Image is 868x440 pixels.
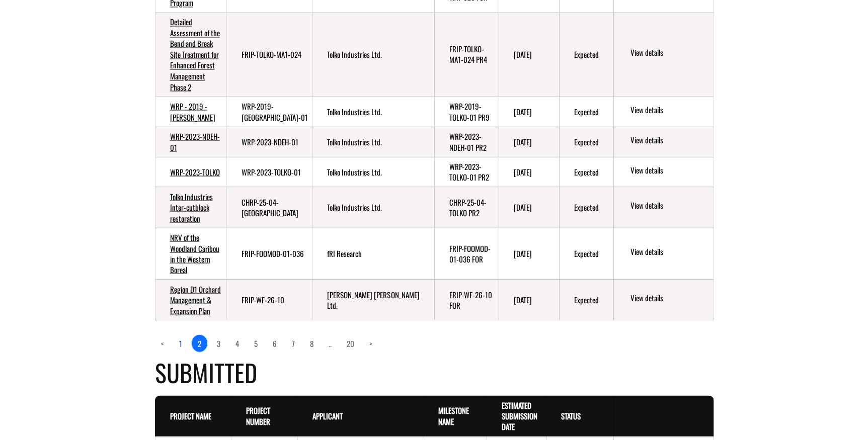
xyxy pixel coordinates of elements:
[170,100,215,122] a: WRP - 2019 - [PERSON_NAME]
[248,334,264,351] a: page 5
[312,187,434,227] td: Tolko Industries Ltd.
[170,283,221,316] a: Region D1 Orchard Management & Expansion Plan
[155,334,170,351] a: Previous page
[312,410,343,421] a: Applicant
[170,130,220,152] a: WRP-2023-NDEH-01
[630,47,709,59] a: View details
[559,97,614,127] td: Expected
[630,104,709,116] a: View details
[630,200,709,212] a: View details
[434,97,499,127] td: WRP-2019-TOLKO-01 PR9
[155,228,226,280] td: NRV of the Woodland Caribou in the Western Boreal
[514,294,532,305] time: [DATE]
[304,334,320,351] a: page 8
[499,279,559,320] td: 11/27/2025
[434,13,499,97] td: FRIP-TOLKO-MA1-024 PR4
[499,187,559,227] td: 10/30/2025
[211,334,226,351] a: page 3
[630,292,709,304] a: View details
[613,279,713,320] td: action menu
[499,228,559,280] td: 10/31/2025
[630,164,709,177] a: View details
[499,13,559,97] td: 10/30/2025
[312,157,434,187] td: Tolko Industries Ltd.
[561,410,581,421] a: Status
[514,106,532,117] time: [DATE]
[613,13,713,97] td: action menu
[312,127,434,157] td: Tolko Industries Ltd.
[613,97,713,127] td: action menu
[559,13,614,97] td: Expected
[246,404,270,426] a: Project Number
[613,228,713,280] td: action menu
[502,399,537,432] a: Estimated Submission Date
[514,136,532,147] time: [DATE]
[559,228,614,280] td: Expected
[155,127,226,157] td: WRP-2023-NDEH-01
[229,334,245,351] a: page 4
[191,334,208,352] a: 2
[226,127,312,157] td: WRP-2023-NDEH-01
[613,157,713,187] td: action menu
[499,97,559,127] td: 10/30/2025
[312,13,434,97] td: Tolko Industries Ltd.
[438,404,468,426] a: Milestone Name
[514,166,532,177] time: [DATE]
[559,279,614,320] td: Expected
[499,157,559,187] td: 10/30/2025
[155,279,226,320] td: Region D1 Orchard Management & Expansion Plan
[170,191,213,223] a: Tolko Industries Inter-cutblock restoration
[559,187,614,227] td: Expected
[226,97,312,127] td: WRP-2019-TOLKO-01
[155,97,226,127] td: WRP - 2019 - Tolko
[341,334,360,351] a: page 20
[499,127,559,157] td: 10/30/2025
[155,354,714,390] h4: Submitted
[170,231,219,275] a: NRV of the Woodland Caribou in the Western Boreal
[155,13,226,97] td: Detailed Assessment of the Bend and Break Site Treatment for Enhanced Forest Management Phase 2
[226,187,312,227] td: CHRP-25-04-TOLKO
[312,228,434,280] td: fRI Research
[226,228,312,280] td: FRIP-FOOMOD-01-036
[559,127,614,157] td: Expected
[155,187,226,227] td: Tolko Industries Inter-cutblock restoration
[286,334,301,351] a: page 7
[267,334,283,351] a: page 6
[312,97,434,127] td: Tolko Industries Ltd.
[226,13,312,97] td: FRIP-TOLKO-MA1-024
[514,247,532,258] time: [DATE]
[613,127,713,157] td: action menu
[363,334,378,351] a: Next page
[630,246,709,258] a: View details
[434,187,499,227] td: CHRP-25-04-TOLKO PR2
[170,16,220,92] a: Detailed Assessment of the Bend and Break Site Treatment for Enhanced Forest Management Phase 2
[434,157,499,187] td: WRP-2023-TOLKO-01 PR2
[613,187,713,227] td: action menu
[173,334,188,351] a: page 1
[434,228,499,280] td: FRIP-FOOMOD-01-036 FOR
[312,279,434,320] td: West Fraser Mills Ltd.
[434,127,499,157] td: WRP-2023-NDEH-01 PR2
[630,134,709,146] a: View details
[226,279,312,320] td: FRIP-WF-26-10
[514,201,532,212] time: [DATE]
[323,334,338,351] a: Load more pages
[434,279,499,320] td: FRIP-WF-26-10 FOR
[155,157,226,187] td: WRP-2023-TOLKO
[559,157,614,187] td: Expected
[514,49,532,60] time: [DATE]
[170,166,220,177] a: WRP-2023-TOLKO
[613,395,713,436] th: Actions
[226,157,312,187] td: WRP-2023-TOLKO-01
[170,410,211,421] a: Project Name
